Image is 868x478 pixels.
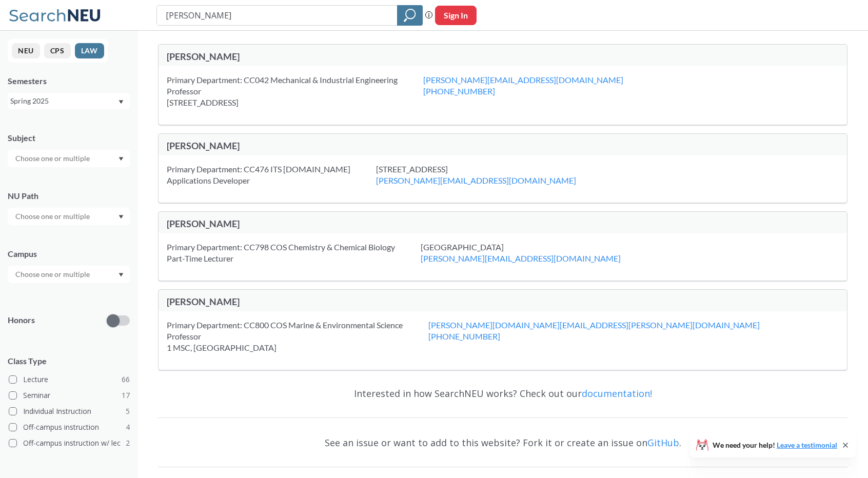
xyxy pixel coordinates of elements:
[9,389,130,402] label: Seminar
[122,374,130,385] span: 66
[10,268,96,281] input: Choose one or multiple
[8,190,130,202] div: NU Path
[435,6,477,25] button: Sign In
[8,208,130,225] div: Dropdown arrow
[421,242,646,264] div: [GEOGRAPHIC_DATA]
[423,86,495,96] a: [PHONE_NUMBER]
[8,75,130,87] div: Semesters
[582,387,652,400] a: documentation!
[421,253,621,263] a: [PERSON_NAME][EMAIL_ADDRESS][DOMAIN_NAME]
[158,428,847,457] div: See an issue or want to add to this website? Fork it or create an issue on .
[44,43,71,58] button: CPS
[10,152,96,165] input: Choose one or multiple
[397,5,423,26] div: magnifying glass
[122,390,130,401] span: 17
[10,95,117,107] div: Spring 2025
[119,215,124,219] svg: Dropdown arrow
[126,437,130,449] span: 2
[167,296,503,307] div: [PERSON_NAME]
[12,43,40,58] button: NEU
[75,43,104,58] button: LAW
[8,355,130,367] span: Class Type
[119,273,124,277] svg: Dropdown arrow
[8,150,130,167] div: Dropdown arrow
[647,436,679,449] a: GitHub
[126,422,130,433] span: 4
[167,164,376,186] div: Primary Department: CC476 ITS [DOMAIN_NAME] Applications Developer
[167,218,503,229] div: [PERSON_NAME]
[376,164,602,186] div: [STREET_ADDRESS]
[423,75,623,85] a: [PERSON_NAME][EMAIL_ADDRESS][DOMAIN_NAME]
[428,320,760,330] a: [PERSON_NAME][DOMAIN_NAME][EMAIL_ADDRESS][PERSON_NAME][DOMAIN_NAME]
[9,373,130,386] label: Lecture
[8,248,130,260] div: Campus
[8,314,35,326] p: Honors
[8,266,130,283] div: Dropdown arrow
[167,74,423,108] div: Primary Department: CC042 Mechanical & Industrial Engineering Professor [STREET_ADDRESS]
[119,100,124,104] svg: Dropdown arrow
[8,93,130,109] div: Spring 2025Dropdown arrow
[158,379,847,408] div: Interested in how SearchNEU works? Check out our
[428,331,500,341] a: [PHONE_NUMBER]
[167,140,503,151] div: [PERSON_NAME]
[167,51,503,62] div: [PERSON_NAME]
[8,132,130,144] div: Subject
[167,320,428,353] div: Primary Department: CC800 COS Marine & Environmental Science Professor 1 MSC, [GEOGRAPHIC_DATA]
[404,8,416,23] svg: magnifying glass
[10,210,96,223] input: Choose one or multiple
[9,436,130,450] label: Off-campus instruction w/ lec
[9,421,130,434] label: Off-campus instruction
[119,157,124,161] svg: Dropdown arrow
[376,175,576,185] a: [PERSON_NAME][EMAIL_ADDRESS][DOMAIN_NAME]
[126,406,130,417] span: 5
[713,442,837,449] span: We need your help!
[9,405,130,418] label: Individual Instruction
[777,441,837,449] a: Leave a testimonial
[165,7,390,24] input: Class, professor, course number, "phrase"
[167,242,421,264] div: Primary Department: CC798 COS Chemistry & Chemical Biology Part-Time Lecturer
